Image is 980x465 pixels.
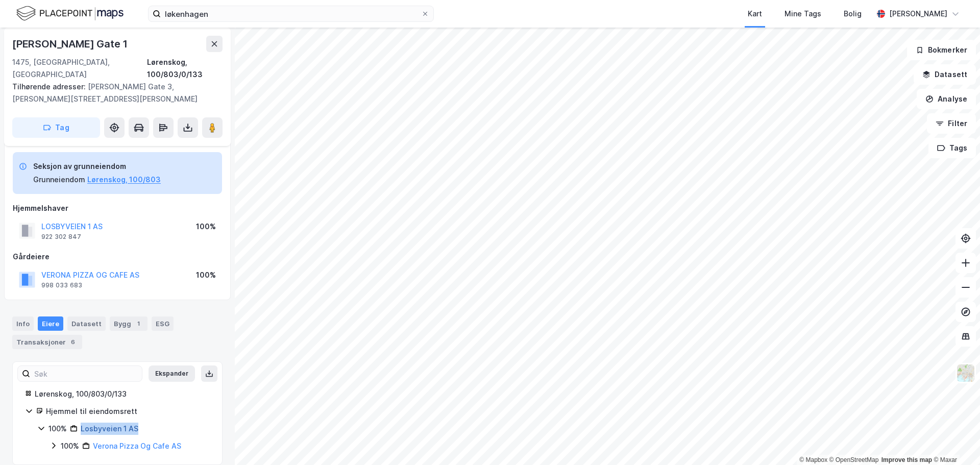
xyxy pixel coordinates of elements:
[161,6,421,21] input: Søk på adresse, matrikkel, gårdeiere, leietakere eller personer
[881,456,932,463] a: Improve this map
[929,416,980,465] iframe: Chat Widget
[133,319,143,329] div: 1
[907,40,976,60] button: Bokmerker
[956,363,975,383] img: Z
[68,337,78,347] div: 6
[12,81,214,105] div: [PERSON_NAME] Gate 3, [PERSON_NAME][STREET_ADDRESS][PERSON_NAME]
[110,316,148,331] div: Bygg
[41,281,82,289] div: 998 033 683
[16,5,124,22] img: logo.f888ab2527a4732fd821a326f86c7f29.svg
[46,405,210,418] div: Hjemmel til eiendomsrett
[12,335,82,349] div: Transaksjoner
[30,366,142,381] input: Søk
[929,416,980,465] div: Kontrollprogram for chat
[196,269,216,281] div: 100%
[13,202,222,214] div: Hjemmelshaver
[149,365,195,382] button: Ekspander
[67,316,106,331] div: Datasett
[48,423,67,435] div: 100%
[889,8,947,20] div: [PERSON_NAME]
[196,221,216,233] div: 100%
[927,113,976,134] button: Filter
[12,56,147,81] div: 1475, [GEOGRAPHIC_DATA], [GEOGRAPHIC_DATA]
[93,442,181,450] a: Verona Pizza Og Cafe AS
[12,316,34,331] div: Info
[87,174,161,186] button: Lørenskog, 100/803
[152,316,174,331] div: ESG
[799,456,827,463] a: Mapbox
[13,251,222,263] div: Gårdeiere
[12,36,130,52] div: [PERSON_NAME] Gate 1
[829,456,879,463] a: OpenStreetMap
[35,388,210,400] div: Lørenskog, 100/803/0/133
[61,440,79,452] div: 100%
[12,82,88,91] span: Tilhørende adresser:
[33,160,161,173] div: Seksjon av grunneiendom
[81,424,138,433] a: Losbyveien 1 AS
[917,89,976,109] button: Analyse
[41,233,81,241] div: 922 302 847
[785,8,821,20] div: Mine Tags
[147,56,223,81] div: Lørenskog, 100/803/0/133
[38,316,63,331] div: Eiere
[33,174,85,186] div: Grunneiendom
[928,138,976,158] button: Tags
[12,117,100,138] button: Tag
[914,64,976,85] button: Datasett
[748,8,762,20] div: Kart
[844,8,862,20] div: Bolig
